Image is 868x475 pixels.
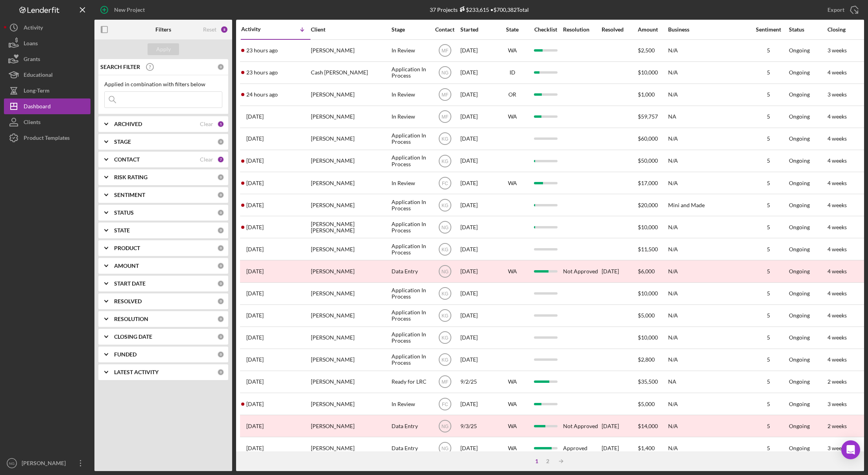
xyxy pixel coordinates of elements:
[441,114,448,120] text: MF
[24,83,50,100] div: Long-Term
[441,92,448,98] text: MF
[668,150,747,171] div: N/A
[460,106,496,127] div: [DATE]
[217,315,224,323] div: 0
[246,290,264,297] time: 2025-09-12 16:28
[638,261,667,282] div: $6,000
[749,290,788,297] div: 5
[668,217,747,237] div: N/A
[246,202,264,208] time: 2025-09-14 05:15
[114,245,140,251] b: PRODUCT
[668,283,747,304] div: N/A
[460,128,496,149] div: [DATE]
[200,156,213,163] div: Clear
[749,423,788,429] div: 5
[311,327,390,348] div: [PERSON_NAME]
[458,6,489,13] div: $233,615
[217,191,224,199] div: 0
[638,69,658,76] span: $10,000
[827,157,847,164] time: 4 weeks
[497,180,528,186] div: WA
[749,401,788,407] div: 5
[441,423,449,429] text: NG
[827,378,847,385] time: 2 weeks
[311,173,390,193] div: [PERSON_NAME]
[246,379,264,385] time: 2025-09-11 04:11
[217,227,224,234] div: 0
[246,401,264,407] time: 2025-09-10 01:35
[789,26,827,33] div: Status
[24,35,38,53] div: Loans
[311,150,390,171] div: [PERSON_NAME]
[749,379,788,385] div: 5
[529,26,562,33] div: Checklist
[392,283,429,304] div: Application In Process
[638,180,658,186] span: $17,000
[246,180,264,186] time: 2025-09-15 01:23
[217,245,224,252] div: 0
[246,445,264,451] time: 2025-09-09 22:42
[217,369,224,376] div: 0
[841,440,860,459] div: Open Intercom Messenger
[114,121,142,127] b: ARCHIVED
[392,239,429,260] div: Application In Process
[441,379,448,385] text: MF
[311,106,390,127] div: [PERSON_NAME]
[497,268,528,275] div: WA
[392,327,429,348] div: Application In Process
[668,393,747,414] div: N/A
[114,351,137,358] b: FUNDED
[114,227,130,234] b: STATE
[311,26,390,33] div: Client
[246,158,264,164] time: 2025-09-15 01:43
[460,327,496,348] div: [DATE]
[563,445,587,451] div: Approved
[246,312,264,319] time: 2025-09-12 13:11
[246,47,278,54] time: 2025-09-16 00:39
[749,47,788,54] div: 5
[668,26,747,33] div: Business
[441,202,448,208] text: KG
[217,121,224,128] div: 1
[460,84,496,105] div: [DATE]
[441,225,449,230] text: NG
[311,305,390,326] div: [PERSON_NAME]
[460,349,496,370] div: [DATE]
[311,217,390,237] div: [PERSON_NAME] [PERSON_NAME]
[392,150,429,171] div: Application In Process
[827,202,847,208] time: 4 weeks
[638,312,655,319] span: $5,000
[827,290,847,297] time: 4 weeks
[460,217,496,237] div: [DATE]
[638,334,658,341] span: $10,000
[217,351,224,358] div: 0
[668,371,747,392] div: NA
[246,113,264,120] time: 2025-09-15 16:21
[789,47,810,54] div: Ongoing
[827,356,847,363] time: 4 weeks
[749,445,788,451] div: 5
[4,20,90,35] a: Activity
[668,128,747,149] div: N/A
[749,334,788,341] div: 5
[668,327,747,348] div: N/A
[638,401,655,407] span: $5,000
[460,62,496,83] div: [DATE]
[246,246,264,252] time: 2025-09-13 01:29
[827,224,847,230] time: 4 weeks
[24,67,53,85] div: Educational
[441,335,448,341] text: KG
[749,69,788,76] div: 5
[441,158,448,164] text: KG
[20,455,71,473] div: [PERSON_NAME]
[542,458,553,464] div: 2
[241,26,276,32] div: Activity
[4,83,90,98] a: Long-Term
[220,26,228,33] div: 8
[392,438,429,458] div: Data Entry
[827,246,847,252] time: 4 weeks
[9,461,15,466] text: NG
[827,423,847,429] time: 2 weeks
[638,135,658,142] span: $60,000
[311,84,390,105] div: [PERSON_NAME]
